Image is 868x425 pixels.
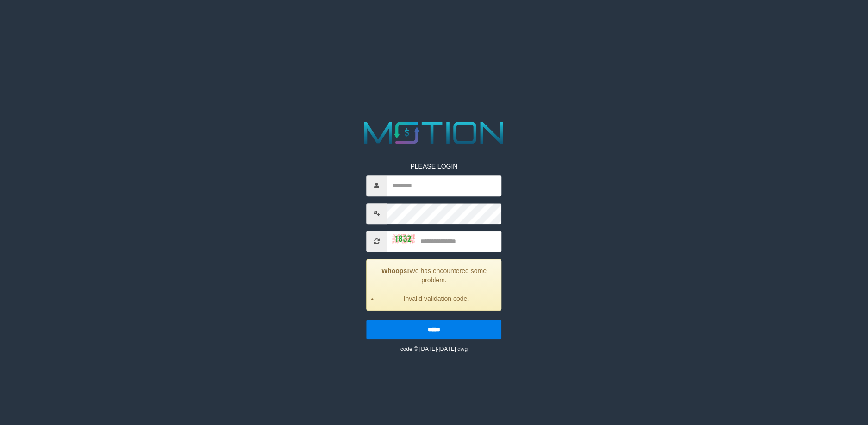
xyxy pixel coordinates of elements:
[358,118,510,148] img: MOTION_logo.png
[366,162,501,171] p: PLEASE LOGIN
[392,234,415,243] img: captcha
[381,267,409,275] strong: Whoops!
[400,346,468,352] small: code © [DATE]-[DATE] dwg
[366,259,501,311] div: We has encountered some problem.
[378,294,494,303] li: Invalid validation code.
